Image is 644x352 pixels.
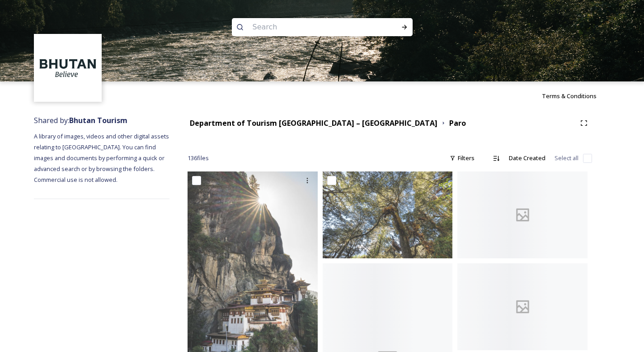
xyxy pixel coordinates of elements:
span: Terms & Conditions [542,92,597,100]
a: Terms & Conditions [542,90,610,101]
strong: Department of Tourism [GEOGRAPHIC_DATA] – [GEOGRAPHIC_DATA] [190,118,437,128]
span: A library of images, videos and other digital assets relating to [GEOGRAPHIC_DATA]. You can find ... [34,132,170,184]
div: Date Created [504,149,550,167]
span: Select all [555,154,578,162]
strong: Paro [449,118,466,128]
input: Search [248,17,372,37]
span: Shared by: [34,115,127,125]
img: BT_Logo_BB_Lockup_CMYK_High%2520Res.jpg [35,35,101,101]
div: Filters [445,149,479,167]
span: 136 file s [188,154,209,162]
strong: Bhutan Tourism [69,115,127,125]
img: By Marcus Westberg _ Paro _ 2023_36.jpg [323,171,453,258]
